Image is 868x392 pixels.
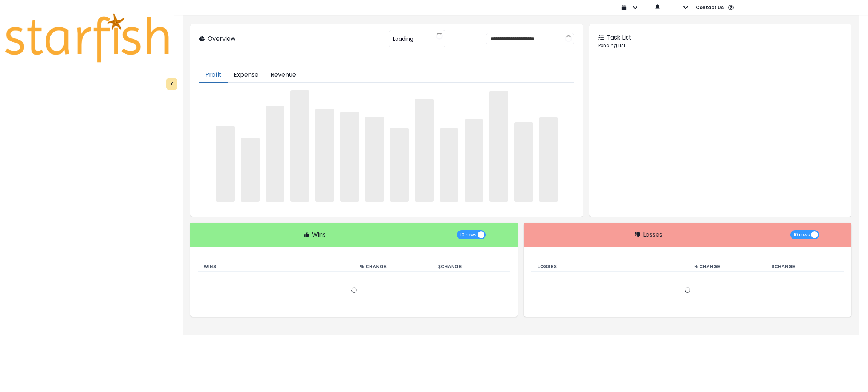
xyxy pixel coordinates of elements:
button: Expense [228,67,264,83]
span: ‌ [440,128,458,201]
span: ‌ [315,109,334,201]
span: ‌ [340,112,359,201]
span: ‌ [489,91,508,201]
span: ‌ [365,117,384,202]
th: $ Change [766,262,844,272]
span: Loading [393,31,413,47]
p: Pending List [598,42,842,49]
button: Profit [199,67,228,83]
span: ‌ [216,126,235,202]
button: Revenue [264,67,302,83]
th: $ Change [432,262,510,272]
span: ‌ [290,90,309,202]
th: Losses [531,262,688,272]
p: Losses [643,230,662,239]
span: ‌ [266,106,284,202]
th: % Change [354,262,432,272]
th: Wins [198,262,354,272]
span: ‌ [465,119,483,202]
p: Overview [208,34,235,43]
th: % Change [688,262,766,272]
span: ‌ [514,122,533,202]
span: ‌ [415,99,434,202]
span: ‌ [390,128,409,202]
span: 10 rows [460,230,477,239]
p: Task List [607,33,631,42]
span: 10 rows [793,230,810,239]
p: Wins [312,230,326,239]
span: ‌ [539,117,558,202]
span: ‌ [241,138,260,202]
